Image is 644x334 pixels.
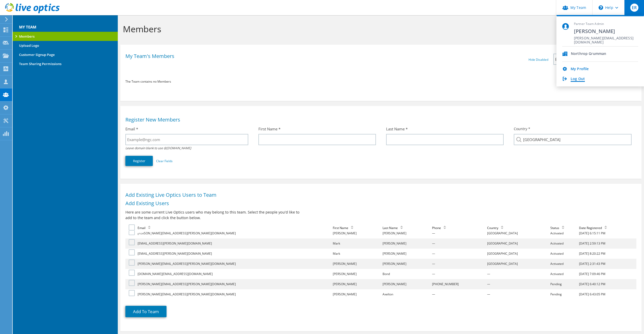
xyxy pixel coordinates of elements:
[382,259,432,269] td: [PERSON_NAME]
[486,249,549,259] td: [GEOGRAPHIC_DATA]
[13,41,118,50] a: Upload Logo
[578,249,636,259] td: [DATE] 8:20:22 PM
[332,259,382,269] td: [PERSON_NAME]
[486,228,549,238] td: [GEOGRAPHIC_DATA]
[382,269,432,279] td: Bond
[383,226,405,230] div: Last Name
[332,269,382,279] td: [PERSON_NAME]
[578,269,636,279] td: [DATE] 7:09:46 PM
[382,279,432,289] td: [PERSON_NAME]
[137,289,332,299] td: [PERSON_NAME][EMAIL_ADDRESS][PERSON_NAME][DOMAIN_NAME]
[333,226,356,230] div: First Name
[555,56,598,62] span: Enable
[386,126,408,131] label: Last Name *
[550,249,578,259] td: Activated
[13,50,118,59] a: Customer Signup Page
[550,279,578,289] td: Pending
[550,226,567,230] div: Status
[599,5,603,10] svg: \n
[486,289,549,299] td: —
[431,228,486,238] td: —
[578,289,636,299] td: [DATE] 6:43:05 PM
[125,146,191,150] i: Leave domain blank to use @[DOMAIN_NAME]
[431,269,486,279] td: —
[578,228,636,238] td: [DATE] 6:15:11 PM
[486,269,549,279] td: —
[578,279,636,289] td: [DATE] 6:40:12 PM
[571,67,589,72] a: My Profile
[332,249,382,259] td: Mark
[550,238,578,249] td: Activated
[514,126,530,131] label: Country *
[382,289,432,299] td: Axelton
[486,279,549,289] td: —
[431,259,486,269] td: —
[125,201,634,206] h1: Add Existing Users
[431,249,486,259] td: —
[332,228,382,238] td: [PERSON_NAME]
[137,238,332,249] td: [EMAIL_ADDRESS][PERSON_NAME][DOMAIN_NAME]
[138,226,153,230] div: Email
[574,22,638,26] span: Partner Team Admin
[432,226,449,230] div: Phone
[125,156,153,166] button: Register
[125,126,138,131] label: Email *
[125,79,636,84] div: The Team contains no Members
[137,249,332,259] td: [EMAIL_ADDRESS][PERSON_NAME][DOMAIN_NAME]
[137,259,332,269] td: [PERSON_NAME][EMAIL_ADDRESS][PERSON_NAME][DOMAIN_NAME]
[431,289,486,299] td: —
[332,289,382,299] td: [PERSON_NAME]
[529,57,548,62] a: Hide Disabled
[486,259,549,269] td: [GEOGRAPHIC_DATA]
[382,228,432,238] td: [PERSON_NAME]
[574,28,638,35] span: [PERSON_NAME]
[579,226,609,230] div: Date Registered
[382,238,432,249] td: [PERSON_NAME]
[13,19,118,30] h3: MY TEAM
[258,126,280,131] label: First Name *
[550,228,578,238] td: Activated
[137,269,332,279] td: [DOMAIN_NAME][EMAIL_ADDRESS][DOMAIN_NAME]
[487,226,506,230] div: Country
[332,238,382,249] td: Mark
[550,289,578,299] td: Pending
[125,306,167,317] button: Add To Team
[156,159,173,163] a: Clear Fields
[13,32,118,41] a: Members
[125,134,248,145] input: Example@ngc.com
[571,77,585,82] a: Log Out
[486,238,549,249] td: [GEOGRAPHIC_DATA]
[137,279,332,289] td: [PERSON_NAME][EMAIL_ADDRESS][PERSON_NAME][DOMAIN_NAME]
[571,52,606,56] div: Northrop Grumman
[125,192,634,198] h1: Add Existing Live Optics Users to Team
[431,238,486,249] td: —
[332,279,382,289] td: [PERSON_NAME]
[578,259,636,269] td: [DATE] 2:31:43 PM
[550,259,578,269] td: Activated
[382,249,432,259] td: [PERSON_NAME]
[125,209,303,221] p: Here are some current Live Optics users who may belong to this team. Select the people you'd like...
[125,117,634,122] h1: Register New Members
[574,36,638,41] span: [PERSON_NAME][EMAIL_ADDRESS][DOMAIN_NAME]
[13,59,118,68] a: Team Sharing Permissions
[630,4,638,12] span: ER
[431,279,486,289] td: [PHONE_NUMBER]
[129,224,136,231] label: Select one or more accounts below
[578,238,636,249] td: [DATE] 2:59:13 PM
[550,269,578,279] td: Activated
[123,24,636,34] h1: Members
[137,228,332,238] td: [PERSON_NAME][EMAIL_ADDRESS][PERSON_NAME][DOMAIN_NAME]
